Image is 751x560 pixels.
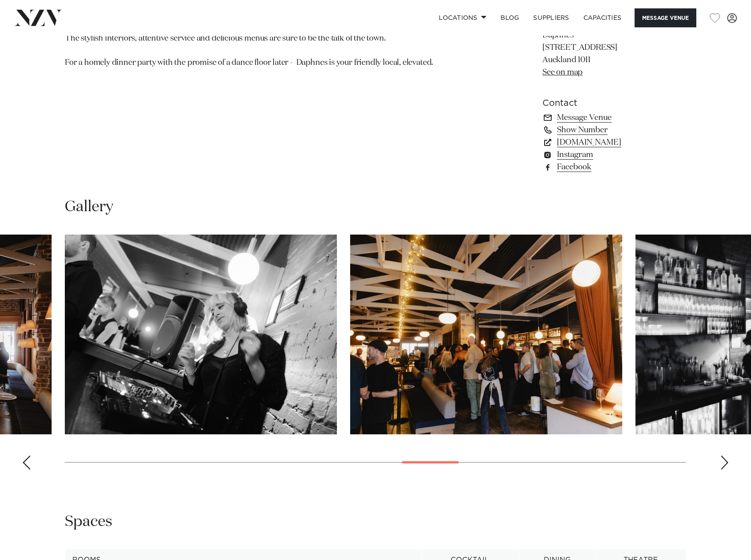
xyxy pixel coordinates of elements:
h2: Spaces [65,512,112,532]
a: Facebook [542,161,686,173]
a: Locations [432,8,493,27]
img: Guests mingling at cocktail event in Ponsonby [350,235,622,434]
h2: Gallery [65,197,113,217]
a: Message Venue [542,112,686,124]
a: Capacities [576,8,629,27]
img: nzv-logo.png [14,10,62,26]
swiper-slide: 14 / 24 [65,235,337,434]
a: Show Number [542,124,686,136]
a: SUPPLIERS [526,8,576,27]
h6: Contact [542,97,686,110]
img: DJ on the decks at Daphnes [65,235,337,434]
swiper-slide: 15 / 24 [350,235,622,434]
a: See on map [542,68,583,76]
p: Daphnes [STREET_ADDRESS] Auckland 1011 [542,30,686,79]
button: Message Venue [635,8,696,27]
a: [DOMAIN_NAME] [542,136,686,149]
a: Instagram [542,149,686,161]
a: BLOG [493,8,526,27]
